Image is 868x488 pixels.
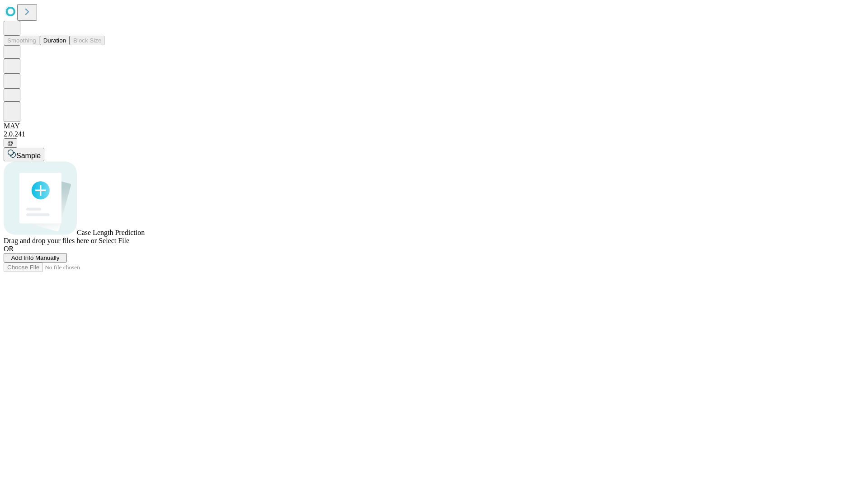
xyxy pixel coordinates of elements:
[4,36,40,45] button: Smoothing
[7,140,14,146] span: @
[4,245,14,253] span: OR
[4,122,864,130] div: MAY
[4,148,44,161] button: Sample
[70,36,105,45] button: Block Size
[16,152,41,160] span: Sample
[11,254,60,261] span: Add Info Manually
[4,253,67,263] button: Add Info Manually
[40,36,70,45] button: Duration
[4,130,864,138] div: 2.0.241
[77,229,145,236] span: Case Length Prediction
[99,237,129,244] span: Select File
[4,237,97,244] span: Drag and drop your files here or
[4,138,17,148] button: @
